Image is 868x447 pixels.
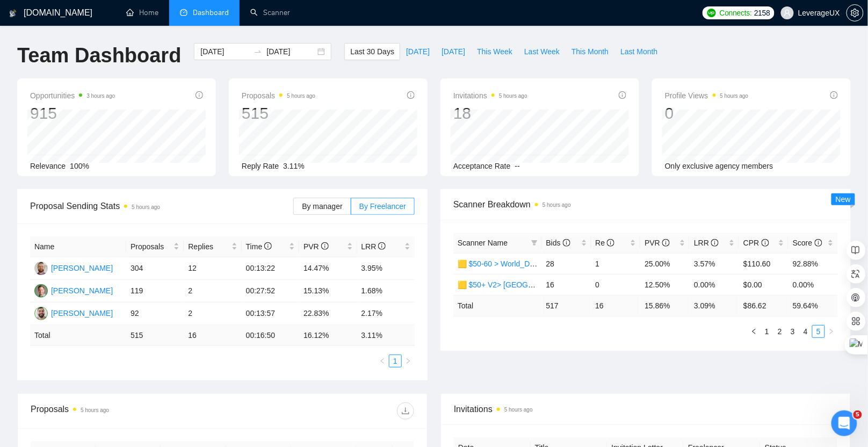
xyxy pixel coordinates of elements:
td: 00:13:22 [242,257,299,280]
td: 517 [542,295,591,316]
span: info-circle [407,91,415,99]
img: TV [34,284,48,298]
button: right [825,325,838,338]
td: 92 [126,302,184,325]
a: 🟨 $50+ V2> [GEOGRAPHIC_DATA]+[GEOGRAPHIC_DATA] Only_Tony-UX/UI_General [458,280,756,289]
span: right [828,328,835,335]
td: 16 [591,295,641,316]
li: 1 [389,355,402,367]
li: 5 [812,325,825,338]
td: 16 [184,325,241,346]
li: 2 [773,325,786,338]
span: 5 [853,410,862,419]
span: Profile Views [665,89,749,102]
button: right [402,355,415,367]
td: 0 [591,274,641,295]
a: 1 [389,355,401,367]
span: -- [515,162,520,170]
span: Relevance [30,162,66,170]
span: New [836,195,851,204]
span: Re [596,239,615,247]
span: LRR [694,239,719,247]
td: 2.17% [357,302,415,325]
a: 2 [774,326,786,337]
td: 16.12 % [299,325,357,346]
span: Time [246,242,272,251]
span: Bids [546,239,570,247]
div: [PERSON_NAME] [51,307,113,319]
time: 5 hours ago [499,93,527,99]
li: Next Page [825,325,838,338]
span: Proposals [242,89,315,102]
time: 5 hours ago [720,93,749,99]
td: 12.50% [640,274,690,295]
td: 00:13:57 [242,302,299,325]
span: info-circle [196,91,203,99]
time: 5 hours ago [504,407,533,413]
button: This Week [471,43,518,60]
button: Last Month [614,43,663,60]
span: Invitations [454,402,837,416]
td: 15.13% [299,280,357,302]
li: 1 [761,325,773,338]
input: Start date [200,46,249,57]
span: user [784,9,791,17]
span: info-circle [619,91,626,99]
td: 00:27:52 [242,280,299,302]
span: Proposal Sending Stats [30,199,293,213]
span: right [405,358,411,364]
time: 5 hours ago [81,407,109,413]
td: 3.09 % [690,295,739,316]
td: 12 [184,257,241,280]
span: swap-right [254,47,262,56]
a: AK[PERSON_NAME] [34,263,113,272]
time: 3 hours ago [86,93,115,99]
img: RL [34,307,48,320]
a: 🟨 $50-60 > World_Design Only_Roman-Web Design_General [458,259,668,268]
td: 119 [126,280,184,302]
span: Acceptance Rate [453,162,511,170]
span: By Freelancer [359,202,406,211]
button: left [376,355,389,367]
td: 1.68% [357,280,415,302]
span: download [397,407,414,415]
li: Previous Page [376,355,389,367]
td: 00:16:50 [242,325,299,346]
button: left [748,325,761,338]
span: This Month [572,46,609,57]
td: 2 [184,302,241,325]
th: Proposals [126,236,184,257]
div: 515 [242,103,315,124]
div: [PERSON_NAME] [51,262,113,274]
div: 18 [453,103,527,124]
button: [DATE] [400,43,436,60]
img: upwork-logo.png [707,9,716,17]
td: 15.86 % [640,295,690,316]
span: info-circle [830,91,838,99]
span: Opportunities [30,89,115,102]
td: $ 86.62 [739,295,789,316]
span: Scanner Breakdown [453,198,838,211]
time: 5 hours ago [542,202,571,208]
button: Last Week [518,43,566,60]
td: 2 [184,280,241,302]
td: 1 [591,253,641,274]
span: PVR [303,242,329,251]
span: 100% [70,162,89,170]
li: Next Page [402,355,415,367]
span: Last 30 Days [350,46,394,57]
span: info-circle [563,239,570,247]
a: TV[PERSON_NAME] [34,286,113,294]
a: 1 [761,326,773,337]
span: info-circle [378,242,386,250]
span: info-circle [264,242,272,250]
td: 22.83% [299,302,357,325]
a: 3 [787,326,799,337]
td: 16 [542,274,591,295]
button: setting [847,4,864,21]
td: 3.95% [357,257,415,280]
span: Only exclusive agency members [665,162,773,170]
div: Proposals [31,402,222,420]
span: 2158 [754,7,770,19]
span: Reply Rate [242,162,279,170]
